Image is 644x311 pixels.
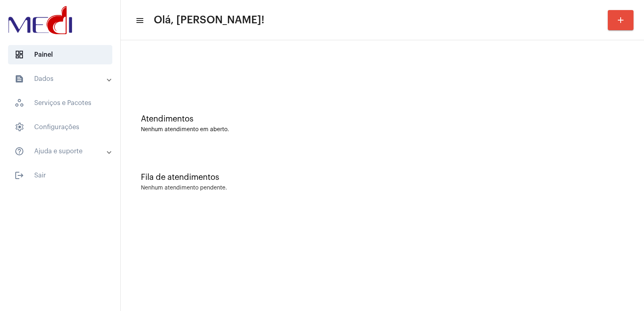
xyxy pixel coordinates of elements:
[8,166,112,185] span: Sair
[14,146,107,156] mat-panel-title: Ajuda e suporte
[8,117,112,137] span: Configurações
[14,122,24,132] span: sidenav icon
[8,45,112,64] span: Painel
[14,98,24,108] span: sidenav icon
[141,127,624,133] div: Nenhum atendimento em aberto.
[6,4,74,36] img: d3a1b5fa-500b-b90f-5a1c-719c20e9830b.png
[141,185,227,191] div: Nenhum atendimento pendente.
[5,69,120,89] mat-expansion-panel-header: sidenav iconDados
[8,93,112,113] span: Serviços e Pacotes
[14,74,107,84] mat-panel-title: Dados
[154,14,264,27] span: Olá, [PERSON_NAME]!
[141,115,624,124] div: Atendimentos
[14,146,24,156] mat-icon: sidenav icon
[135,16,143,25] mat-icon: sidenav icon
[141,173,624,182] div: Fila de atendimentos
[14,171,24,180] mat-icon: sidenav icon
[5,142,120,161] mat-expansion-panel-header: sidenav iconAjuda e suporte
[14,50,24,60] span: sidenav icon
[616,15,625,25] mat-icon: add
[14,74,24,84] mat-icon: sidenav icon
